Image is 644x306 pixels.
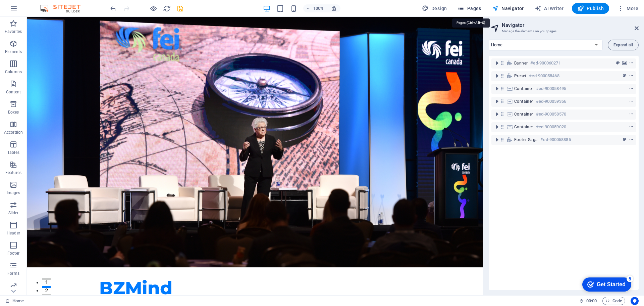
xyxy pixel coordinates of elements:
span: Design [422,5,447,12]
span: Container [514,99,533,104]
h6: 100% [313,4,324,12]
p: Images [7,190,20,195]
button: 2 [15,269,24,271]
span: Container [514,86,533,91]
h6: #ed-900058885 [540,136,571,144]
span: More [617,5,638,12]
h6: #ed-900059356 [536,97,566,105]
button: 3 [15,277,24,279]
span: AI Writer [535,5,564,12]
button: toggle-expand [493,72,501,80]
button: toggle-expand [493,97,501,105]
button: undo [109,4,117,12]
button: save [176,4,184,12]
h6: #ed-900058468 [529,72,559,80]
span: Code [605,297,622,305]
img: Editor Logo [39,4,89,12]
p: Accordion [4,130,23,135]
p: Footer [7,251,19,256]
div: Get Started 5 items remaining, 0% complete [5,3,54,17]
span: Preset [514,73,526,79]
span: Pages [458,5,481,12]
h2: Navigator [502,22,639,28]
button: Expand all [608,40,639,50]
span: 00 00 [586,297,597,305]
h6: #ed-900060271 [530,59,560,67]
h6: #ed-900058495 [536,85,566,93]
span: Expand all [613,43,633,47]
span: Navigator [492,5,524,12]
div: Get Started [20,7,49,13]
i: On resize automatically adjust zoom level to fit chosen device. [331,5,337,11]
button: context-menu [628,123,635,131]
p: Features [5,170,21,175]
button: Pages [455,3,484,14]
button: preset [614,59,621,67]
button: toggle-expand [493,123,501,131]
button: toggle-expand [493,59,501,67]
span: Footer Saga [514,137,538,142]
button: Publish [572,3,609,14]
button: Code [602,297,625,305]
span: : [591,298,592,303]
i: Save (Ctrl+S) [176,5,184,12]
button: context-menu [628,59,635,67]
h6: #ed-900058570 [536,110,566,118]
button: context-menu [628,110,635,118]
a: Click to cancel selection. Double-click to open Pages [5,297,24,305]
p: Forms [7,271,19,276]
h3: Manage the elements on your pages [502,28,625,34]
p: Columns [5,69,22,75]
button: Navigator [489,3,527,14]
span: Publish [577,5,604,12]
button: reload [163,4,171,12]
button: 1 [15,261,24,263]
button: preset [621,136,628,144]
p: Content [6,89,21,95]
i: Reload page [163,5,171,12]
span: Banner [514,60,528,66]
button: 100% [303,4,327,12]
div: Design (Ctrl+Alt+Y) [419,3,450,14]
button: More [614,3,641,14]
button: context-menu [628,136,635,144]
button: context-menu [628,85,635,93]
button: background [621,59,628,67]
button: Usercentrics [631,297,639,305]
button: preset [621,72,628,80]
p: Tables [7,150,19,155]
button: context-menu [628,97,635,105]
div: 5 [50,1,56,8]
button: context-menu [628,72,635,80]
p: Header [7,230,20,236]
span: Container [514,124,533,130]
p: Favorites [5,29,22,34]
h6: #ed-900059020 [536,123,566,131]
button: AI Writer [532,3,567,14]
span: Container [514,112,533,117]
button: toggle-expand [493,110,501,118]
button: Design [419,3,450,14]
p: Elements [5,49,22,54]
button: toggle-expand [493,85,501,93]
p: Slider [8,210,19,216]
p: Boxes [8,110,19,115]
button: toggle-expand [493,136,501,144]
